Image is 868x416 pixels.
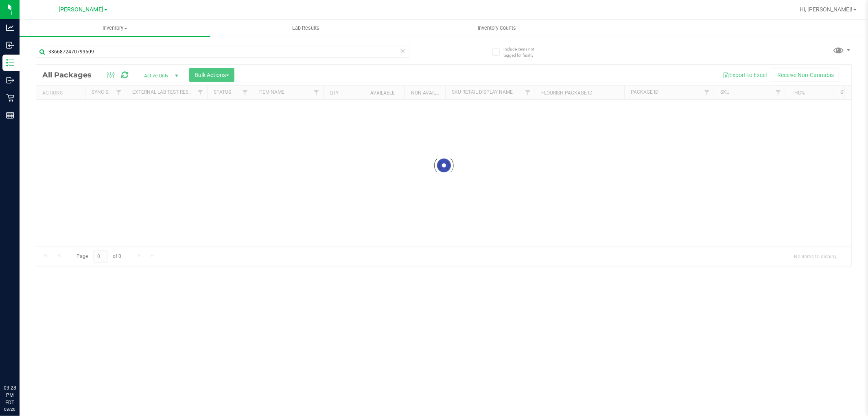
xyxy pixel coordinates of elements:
[6,94,14,102] inline-svg: Retail
[36,46,409,58] input: Search Package ID, Item Name, SKU, Lot or Part Number...
[210,20,401,37] a: Lab Results
[401,20,592,37] a: Inventory Counts
[800,6,853,13] span: Hi, [PERSON_NAME]!
[4,406,16,412] p: 08/20
[6,41,14,49] inline-svg: Inbound
[400,46,406,56] span: Clear
[281,24,330,32] span: Lab Results
[6,24,14,32] inline-svg: Analytics
[4,384,16,406] p: 03:28 PM EDT
[503,46,544,58] span: Include items not tagged for facility
[6,111,14,119] inline-svg: Reports
[467,24,527,32] span: Inventory Counts
[20,24,210,32] span: Inventory
[6,59,14,67] inline-svg: Inventory
[59,6,103,13] span: [PERSON_NAME]
[20,20,210,37] a: Inventory
[6,76,14,84] inline-svg: Outbound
